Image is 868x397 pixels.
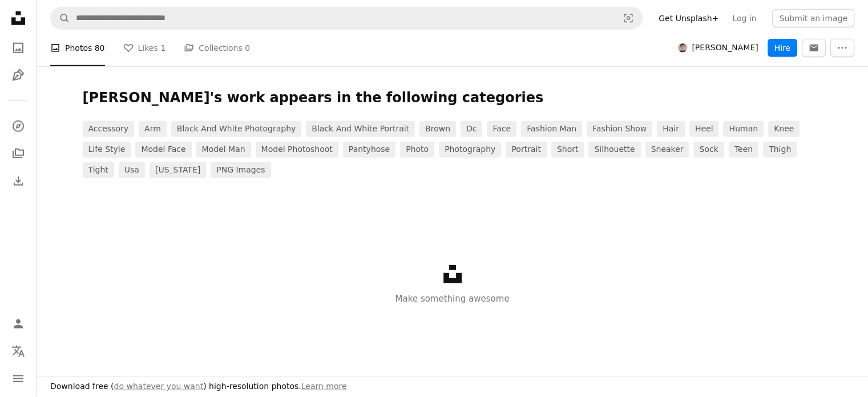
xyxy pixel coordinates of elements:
a: dc [461,121,482,137]
a: Log in / Sign up [7,312,30,335]
a: arm [139,121,167,137]
button: Submit an image [772,9,854,27]
a: accessory [83,121,135,137]
a: PNG images [211,162,271,178]
a: usa [119,162,145,178]
p: [PERSON_NAME]'s work appears in the following categories [83,89,822,107]
a: fashion show [587,121,652,137]
a: black and white photography [171,121,301,137]
button: Search Unsplash [51,7,70,29]
button: Menu [7,367,30,390]
a: Explore [7,115,30,138]
a: silhouette [588,142,640,158]
a: black and white portrait [306,121,415,137]
a: Download History [7,170,30,193]
a: heel [689,121,719,137]
a: photo [400,142,434,158]
a: photography [439,142,501,158]
span: 0 [245,42,250,54]
button: Language [7,340,30,363]
a: model face [135,142,191,158]
a: pantyhose [343,142,395,158]
a: human [723,121,764,137]
a: do whatever you want [114,382,204,391]
button: Message otabek [802,39,826,57]
a: tight [83,162,114,178]
a: Log in [725,9,763,27]
a: model man [196,142,251,158]
a: sneaker [645,142,689,158]
a: face [487,121,516,137]
button: Hire [768,39,797,57]
a: Get Unsplash+ [652,9,725,27]
span: [PERSON_NAME] [692,42,758,54]
a: brown [419,121,456,137]
a: Photos [7,37,30,59]
form: Find visuals sitewide [50,7,643,30]
a: portrait [506,142,546,158]
a: knee [768,121,800,137]
a: Collections [7,142,30,165]
a: model photoshoot [256,142,338,158]
img: Avatar of user otabek xatipov [678,43,687,53]
a: thigh [763,142,797,158]
a: hair [657,121,685,137]
a: fashion man [521,121,582,137]
a: Home — Unsplash [7,7,30,32]
a: Likes 1 [123,30,166,66]
a: short [551,142,584,158]
a: [US_STATE] [150,162,206,178]
h3: Download free ( ) high-resolution photos. [50,381,347,392]
button: Visual search [615,7,642,29]
a: teen [729,142,758,158]
p: Make something awesome [37,292,868,306]
a: Learn more [301,382,347,391]
a: life style [83,142,131,158]
a: Illustrations [7,64,30,87]
span: 1 [160,42,165,54]
a: Collections 0 [184,30,250,66]
button: More Actions [830,39,854,57]
a: sock [693,142,724,158]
